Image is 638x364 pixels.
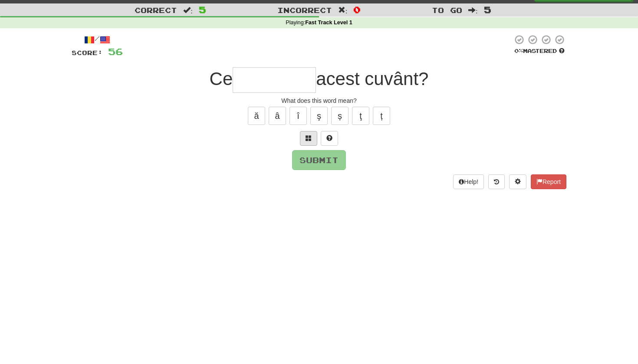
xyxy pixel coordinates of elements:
span: 56 [108,46,123,57]
span: 0 [353,4,361,15]
button: Single letter hint - you only get 1 per sentence and score half the points! alt+h [321,131,338,146]
span: 5 [199,4,206,15]
button: Submit [292,150,346,170]
button: î [289,107,307,125]
button: ă [248,107,265,125]
span: Ce [210,69,233,89]
span: To go [432,6,462,14]
strong: Fast Track Level 1 [305,20,352,26]
button: ş [310,107,328,125]
button: Switch sentence to multiple choice alt+p [300,131,317,146]
span: : [468,7,478,14]
div: What does this word mean? [72,96,566,105]
button: ș [331,107,349,125]
button: Help! [453,174,484,189]
button: ț [373,107,390,125]
button: â [269,107,286,125]
span: Score: [72,49,103,56]
span: 5 [484,4,491,15]
span: acest cuvânt? [316,69,428,89]
span: Incorrect [277,6,332,14]
button: ţ [352,107,369,125]
span: : [183,7,193,14]
span: Correct [135,6,177,14]
span: : [338,7,348,14]
div: Mastered [513,47,566,55]
div: / [72,34,123,45]
span: 0 % [514,47,523,54]
button: Round history (alt+y) [488,174,505,189]
button: Report [531,174,566,189]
